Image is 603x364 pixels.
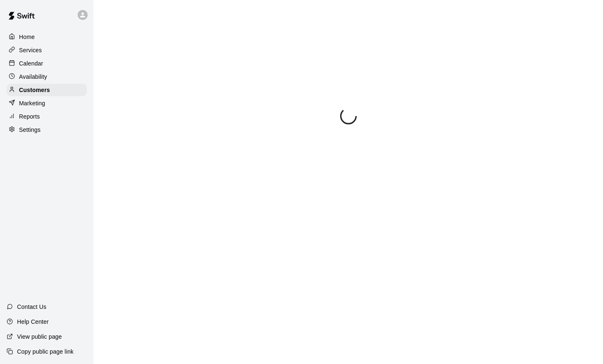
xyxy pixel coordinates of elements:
a: Customers [7,84,87,96]
p: Help Center [17,318,49,326]
a: Services [7,44,87,56]
p: Reports [19,112,40,121]
a: Home [7,31,87,43]
p: Calendar [19,59,43,68]
a: Calendar [7,57,87,70]
p: Copy public page link [17,347,74,356]
p: View public page [17,332,62,341]
p: Contact Us [17,303,47,311]
a: Marketing [7,97,87,109]
p: Availability [19,73,47,81]
p: Marketing [19,99,45,107]
p: Customers [19,86,50,94]
a: Settings [7,124,87,136]
a: Reports [7,110,87,123]
p: Settings [19,126,41,134]
p: Services [19,46,42,54]
a: Availability [7,70,87,83]
p: Home [19,33,35,41]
